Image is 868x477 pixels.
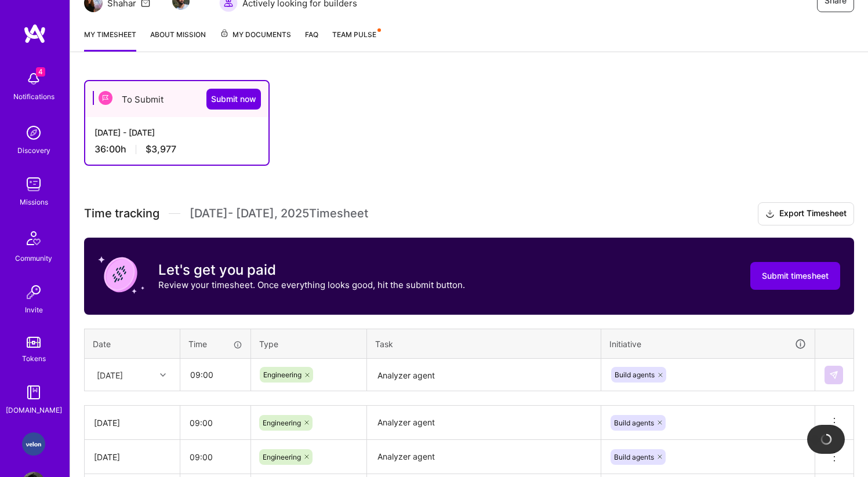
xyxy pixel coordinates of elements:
span: Time tracking [84,206,159,221]
div: [DATE] - [DATE] [95,126,259,139]
img: Velon: Team for Autonomous Procurement Platform [22,432,45,456]
input: HH:MM [181,359,250,390]
div: Tokens [22,352,46,365]
span: Engineering [263,453,301,461]
img: discovery [22,121,45,144]
div: Time [188,338,242,350]
textarea: Analyzer agent [368,407,600,439]
span: Engineering [263,370,302,379]
div: Notifications [13,90,55,103]
a: Velon: Team for Autonomous Procurement Platform [19,432,48,456]
button: Submit timesheet [750,262,840,290]
a: Team Pulse [332,28,380,52]
span: Team Pulse [332,30,376,39]
i: icon Chevron [160,372,166,378]
img: To Submit [99,91,112,105]
a: My timesheet [84,28,136,52]
div: [DOMAIN_NAME] [6,404,62,416]
div: Discovery [17,144,50,156]
img: coin [98,252,144,298]
a: About Mission [150,28,206,52]
span: Build agents [615,370,655,379]
div: Initiative [609,337,807,351]
img: tokens [27,337,41,348]
div: Missions [20,196,48,208]
a: FAQ [305,28,318,52]
div: Community [15,252,52,264]
h3: Let's get you paid [158,261,465,279]
textarea: Analyzer agent [368,441,600,473]
img: Submit [829,370,838,380]
span: Build agents [614,453,654,461]
div: [DATE] [94,451,170,463]
textarea: Analyzer agent [368,360,600,391]
th: Task [367,329,601,359]
img: Invite [22,281,45,304]
div: 36:00 h [95,143,259,155]
a: My Documents [220,28,291,52]
div: [DATE] [97,369,123,381]
th: Type [251,329,367,359]
div: null [825,366,844,384]
span: Engineering [263,418,301,427]
img: Community [20,224,48,252]
img: teamwork [22,173,45,196]
input: HH:MM [180,407,250,438]
input: HH:MM [180,442,250,472]
img: guide book [22,381,45,404]
button: Export Timesheet [758,202,854,225]
img: bell [22,67,45,90]
div: [DATE] [94,417,170,429]
span: Submit timesheet [762,270,829,282]
th: Date [85,329,180,359]
span: 4 [36,67,45,77]
span: Build agents [614,418,654,427]
button: Submit now [206,89,261,110]
p: Review your timesheet. Once everything looks good, hit the submit button. [158,279,465,291]
span: [DATE] - [DATE] , 2025 Timesheet [190,206,368,221]
i: icon Download [765,208,775,220]
div: Invite [25,304,43,316]
span: My Documents [220,28,291,41]
img: loading [820,434,832,445]
span: Submit now [211,93,256,105]
span: $3,977 [146,143,176,155]
div: To Submit [85,81,268,117]
img: logo [23,23,46,44]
